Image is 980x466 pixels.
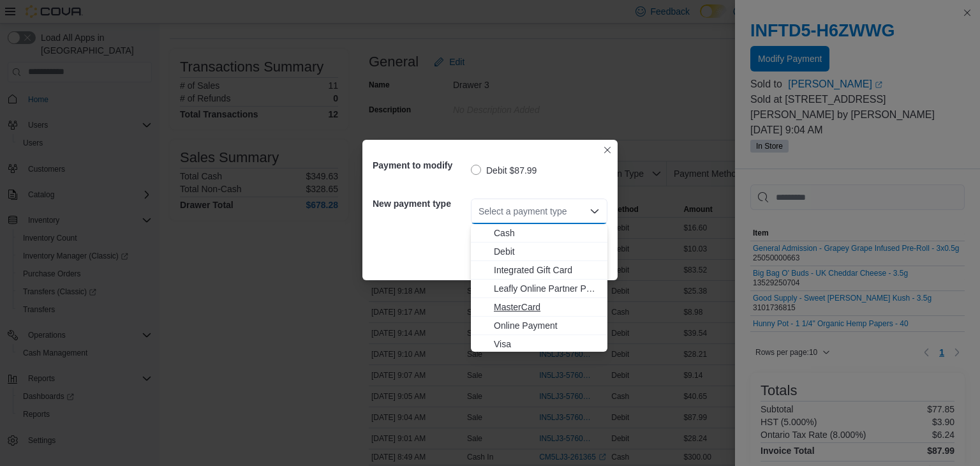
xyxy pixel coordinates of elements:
button: Integrated Gift Card [471,261,607,280]
button: Close list of options [590,206,600,216]
span: Cash [494,227,600,239]
button: Debit [471,243,607,261]
h5: New payment type [373,191,468,216]
span: MasterCard [494,301,600,313]
span: Leafly Online Partner Payment [494,282,600,295]
label: Debit $87.99 [471,163,537,178]
button: Leafly Online Partner Payment [471,280,607,298]
button: Cash [471,224,607,243]
h5: Payment to modify [373,153,468,178]
input: Accessible screen reader label [479,204,480,219]
button: Online Payment [471,317,607,335]
button: Closes this modal window [600,142,615,158]
div: Choose from the following options [471,224,607,354]
button: Visa [471,335,607,354]
button: MasterCard [471,298,607,317]
span: Visa [494,338,600,350]
span: Debit [494,245,600,258]
span: Integrated Gift Card [494,264,600,276]
span: Online Payment [494,319,600,332]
